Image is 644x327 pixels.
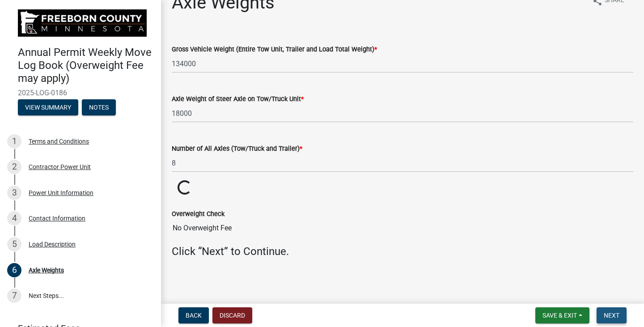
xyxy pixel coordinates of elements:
div: Power Unit Information [29,190,93,196]
button: Next [597,307,627,323]
label: Axle Weight of Steer Axle on Tow/Truck Unit [172,96,304,102]
div: Contractor Power Unit [29,164,91,170]
h4: Click “Next” to Continue. [172,245,633,258]
div: 5 [7,237,21,251]
div: 3 [7,186,21,200]
div: Load Description [29,241,76,247]
div: Terms and Conditions [29,138,89,144]
button: Discard [212,307,252,323]
span: 2025-LOG-0186 [18,89,143,97]
button: Back [178,307,209,323]
div: 6 [7,263,21,277]
span: Next [604,312,619,319]
span: Save & Exit [542,312,577,319]
img: Freeborn County, Minnesota [18,9,147,37]
div: Axle Weights [29,267,64,273]
button: View Summary [18,99,78,115]
div: 4 [7,211,21,225]
h4: Annual Permit Weekly Move Log Book (Overweight Fee may apply) [18,46,154,85]
div: 1 [7,134,21,149]
button: Notes [82,99,116,115]
label: Overweight Check [172,211,225,217]
wm-modal-confirm: Notes [82,104,116,111]
div: 2 [7,160,21,174]
span: Back [186,312,202,319]
div: 7 [7,289,21,303]
wm-modal-confirm: Summary [18,104,78,111]
button: Save & Exit [535,307,589,323]
label: Gross Vehicle Weight (Entire Tow Unit, Trailer and Load Total Weight) [172,47,377,53]
div: Contact Information [29,215,85,221]
label: Number of All Axles (Tow/Truck and Trailer) [172,146,302,152]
